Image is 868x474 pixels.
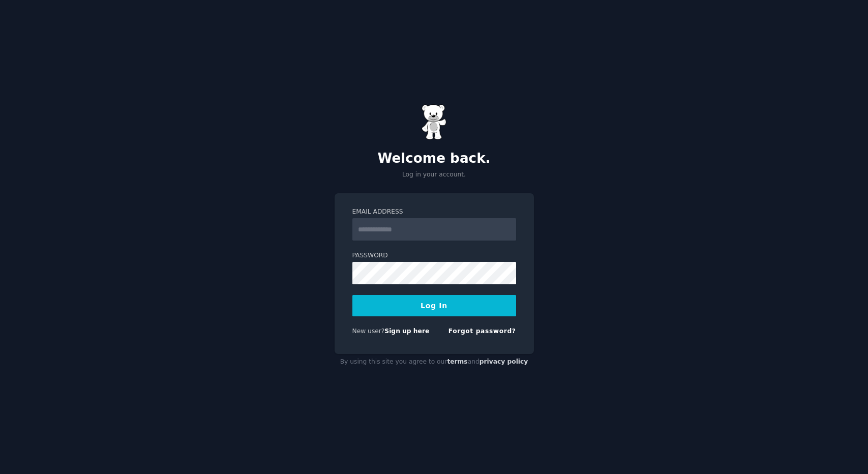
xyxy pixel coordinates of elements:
label: Email Address [352,208,516,217]
span: New user? [352,328,385,335]
button: Log In [352,295,516,316]
img: Gummy Bear [422,104,447,140]
a: privacy policy [480,358,528,365]
div: By using this site you agree to our and [335,354,534,370]
a: Sign up here [384,328,429,335]
h2: Welcome back. [335,151,534,167]
p: Log in your account. [335,170,534,180]
a: Forgot password? [448,328,516,335]
a: terms [447,358,467,365]
label: Password [352,251,516,260]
